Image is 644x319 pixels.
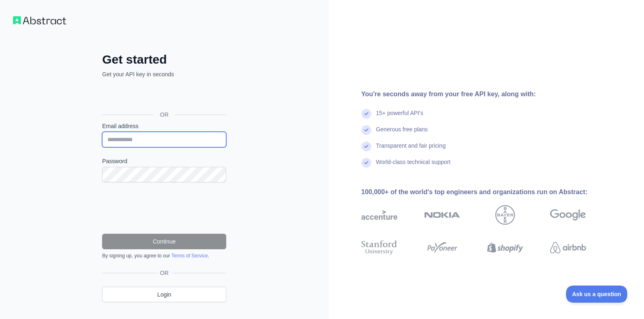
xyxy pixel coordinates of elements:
img: payoneer [424,239,460,257]
div: Generous free plans [376,125,428,142]
div: Transparent and fair pricing [376,142,446,158]
a: Terms of Service [171,253,207,259]
div: 100,000+ of the world's top engineers and organizations run on Abstract: [361,187,612,197]
img: Workflow [13,16,66,24]
label: Email address [102,122,226,130]
button: Continue [102,234,226,249]
img: check mark [361,158,371,168]
div: By signing up, you agree to our . [102,253,226,259]
img: stanford university [361,239,397,257]
label: Password [102,157,226,165]
img: airbnb [550,239,586,257]
iframe: Sign in with Google Button [98,87,229,105]
img: check mark [361,142,371,151]
span: OR [154,111,175,119]
iframe: reCAPTCHA [102,192,226,224]
img: google [550,205,586,225]
div: You're seconds away from your free API key, along with: [361,89,612,99]
img: bayer [495,205,515,225]
img: check mark [361,109,371,119]
a: Login [102,287,226,302]
img: nokia [424,205,460,225]
p: Get your API key in seconds [102,70,226,78]
div: World-class technical support [376,158,451,174]
img: check mark [361,125,371,135]
span: OR [157,269,172,277]
img: accenture [361,205,397,225]
h2: Get started [102,52,226,67]
img: shopify [487,239,523,257]
iframe: Toggle Customer Support [566,286,628,303]
div: 15+ powerful API's [376,109,423,125]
